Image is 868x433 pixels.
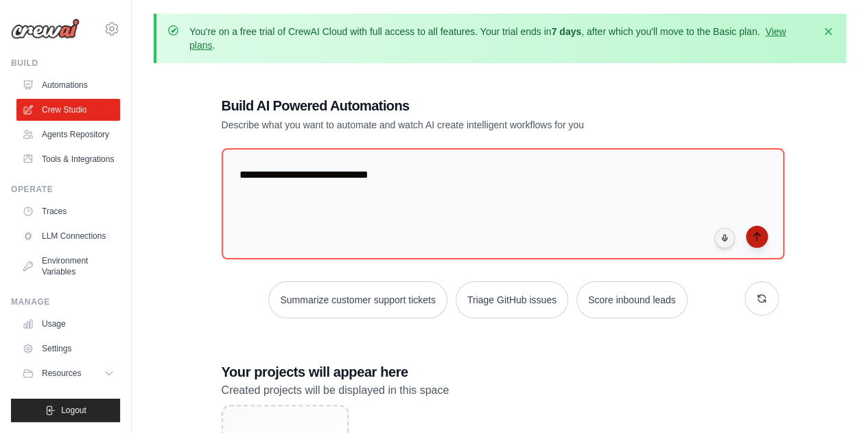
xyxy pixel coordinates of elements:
[222,362,779,382] h3: Your projects will appear here
[11,296,120,307] div: Manage
[16,124,120,145] a: Agents Repository
[11,19,80,39] img: Logo
[16,200,120,222] a: Traces
[222,118,683,132] p: Describe what you want to automate and watch AI create intelligent workflows for you
[11,58,120,69] div: Build
[576,281,688,318] button: Score inbound leads
[189,25,813,52] p: You're on a free trial of CrewAI Cloud with full access to all features. Your trial ends in , aft...
[16,338,120,360] a: Settings
[16,362,120,384] button: Resources
[16,250,120,283] a: Environment Variables
[222,96,683,115] h1: Build AI Powered Automations
[16,148,120,170] a: Tools & Integrations
[16,74,120,96] a: Automations
[222,382,779,399] p: Created projects will be displayed in this space
[714,228,735,248] button: Click to speak your automation idea
[11,399,120,422] button: Logout
[268,281,447,318] button: Summarize customer support tickets
[61,405,86,416] span: Logout
[456,281,568,318] button: Triage GitHub issues
[11,184,120,195] div: Operate
[16,99,120,121] a: Crew Studio
[16,225,120,247] a: LLM Connections
[16,313,120,335] a: Usage
[744,281,779,316] button: Get new suggestions
[551,26,581,37] strong: 7 days
[42,368,81,379] span: Resources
